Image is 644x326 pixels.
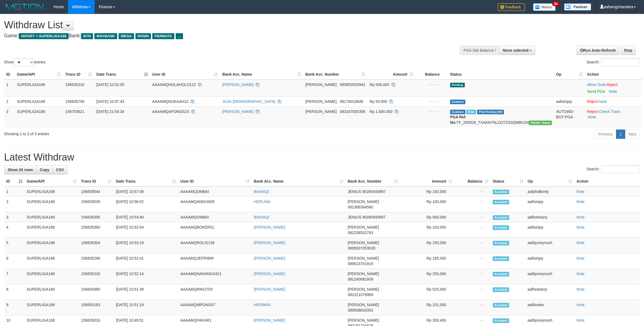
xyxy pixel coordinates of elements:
th: Balance: activate to sort column ascending [454,176,491,186]
td: - [454,186,491,197]
a: Note [577,303,585,307]
a: Check Trans [599,109,620,114]
th: Game/API: activate to sort column ascending [15,69,63,79]
a: Note [577,215,585,219]
a: Reject [587,99,598,104]
span: Accepted [493,318,509,323]
img: panduan.png [564,3,591,11]
td: AAAAMQROLIS139 [178,238,252,253]
span: Rp 55.000 [370,99,387,104]
a: Stop [620,46,636,55]
td: SUPERLIGA168 [15,96,63,106]
span: BTN [81,33,93,39]
img: Button%20Memo.svg [533,3,556,11]
th: Trans ID: activate to sort column ascending [63,69,94,79]
th: Bank Acc. Name: activate to sort column ascending [252,176,345,186]
td: Rp 103,000 [400,222,454,238]
span: [PERSON_NAME] [305,82,337,87]
td: aafphalkimly [525,186,574,197]
td: Rp 250,000 [400,269,454,284]
td: AAAAMQOMBAI [178,212,252,222]
a: Note [609,89,617,94]
a: Reject [607,82,618,87]
a: [PERSON_NAME] [222,109,253,114]
td: 7 [4,269,24,284]
td: [DATE] 10:53:54 [114,222,178,238]
th: User ID: activate to sort column ascending [178,176,252,186]
span: JENIUS [348,189,361,194]
label: Search: [587,58,640,66]
td: - [454,253,491,269]
span: CSV [56,168,64,172]
td: Rp 100,000 [400,197,454,212]
span: JENIUS [348,215,361,219]
div: Showing 1 to 3 of 3 entries [4,129,264,137]
td: - [454,300,491,315]
span: Copy 08176010848 to clipboard [340,99,363,104]
th: Bank Acc. Number: activate to sort column ascending [303,69,367,79]
a: Run Auto-Refresh [577,46,619,55]
span: [PERSON_NAME] [305,109,337,114]
b: PGA Ref. No: [450,115,466,125]
th: Action [574,176,640,186]
span: · [587,82,607,87]
td: SUPERLIGA168 [15,79,63,97]
a: Next [625,130,640,139]
span: [DATE] 21:54:34 [96,109,124,114]
td: AAAAMQRIKI2703 [178,284,252,300]
div: - - - [418,99,446,104]
a: 1 [616,130,625,139]
td: SUPERLIGA168 [24,269,79,284]
span: [PERSON_NAME] [348,318,379,322]
td: aafdysreynoch [525,269,574,284]
span: [PERSON_NAME] [348,225,379,229]
th: Game/API: activate to sort column ascending [24,176,79,186]
td: 5 [4,238,24,253]
th: User ID: activate to sort column ascending [150,69,220,79]
td: 8 [4,284,24,300]
td: 156835304 [79,238,114,253]
td: aafheankoy [525,284,574,300]
td: aafisinjay [525,222,574,238]
span: [PERSON_NAME] [348,272,379,276]
a: Note [588,115,596,119]
td: [DATE] 10:54:40 [114,212,178,222]
td: aafduntev [525,300,574,315]
h1: Latest Withdraw [4,152,640,163]
td: - [454,212,491,222]
span: [PERSON_NAME] [348,287,379,291]
td: 1 [4,79,15,97]
td: aafisinjay [525,253,574,269]
span: Copy [40,168,49,172]
a: [PERSON_NAME] [222,82,253,87]
td: SUPERLIGA168 [24,212,79,222]
td: - [454,197,491,212]
span: [PERSON_NAME] [348,303,379,307]
td: aafloebrany [525,212,574,222]
a: [PERSON_NAME] [254,287,285,291]
span: Copy 089523751919 to clipboard [348,262,373,266]
td: AAAAMQNANANG4321 [178,269,252,284]
th: Status: activate to sort column ascending [491,176,525,186]
td: 156835544 [79,186,114,197]
span: Accepted [493,215,509,220]
a: Show 25 rows [4,165,36,174]
td: [DATE] 10:52:41 [114,253,178,269]
th: Date Trans.: activate to sort column ascending [114,176,178,186]
a: [PERSON_NAME] [254,272,285,276]
td: 156835183 [79,300,114,315]
span: Accepted [493,190,509,194]
span: PERMATA [152,33,174,39]
td: Rp 150,000 [400,238,454,253]
span: 156835310 [65,82,84,87]
span: [PERSON_NAME] [305,99,337,104]
td: AAAAMQBOKER01 [178,222,252,238]
td: SUPERLIGA168 [24,222,79,238]
span: Grabbed [450,100,465,104]
th: Amount: activate to sort column ascending [367,69,416,79]
span: [PERSON_NAME] [348,256,379,260]
td: [DATE] 10:52:14 [114,269,178,284]
th: ID [4,69,15,79]
a: BAIHAQI [254,189,269,194]
span: Copy 0895637353028 to clipboard [348,246,375,250]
